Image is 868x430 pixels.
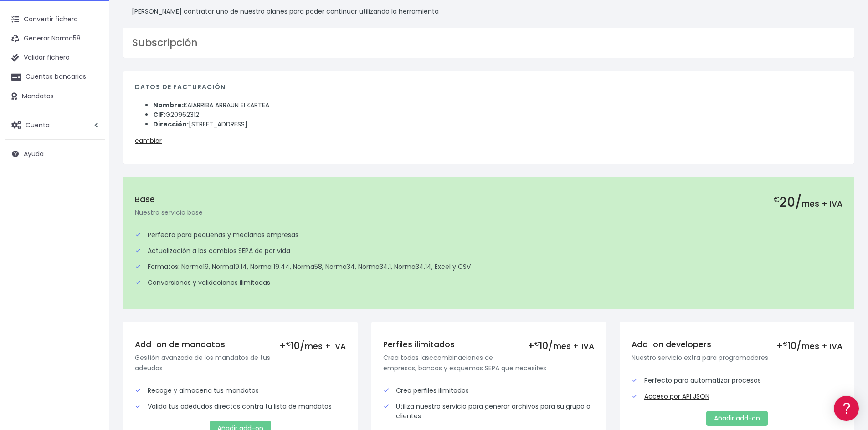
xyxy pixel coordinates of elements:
[383,386,594,395] div: Crea perfiles ilimitados
[286,340,291,348] small: €
[773,195,842,210] h2: 20/
[5,87,105,106] a: Mandatos
[632,340,842,349] h5: Add-on developers
[305,341,346,352] span: mes + IVA
[135,195,842,204] h5: Base
[135,402,346,411] div: Valida tus adedudos directos contra tu lista de mandatos
[9,157,173,172] a: Perfiles de empresas
[153,101,842,110] li: KAIARRIBA ARRAUN ELKARTEA
[9,218,173,227] div: Programadores
[776,340,842,351] div: + 10/
[801,198,842,209] span: mes + IVA
[153,120,189,129] strong: Dirección:
[123,1,854,21] div: [PERSON_NAME] contratar uno de nuestro planes para poder continuar utilizando la herramienta
[135,83,842,96] h4: Datos de facturación
[153,110,842,120] li: G20962312
[9,115,173,129] a: Formatos
[528,340,594,351] div: + 10/
[5,116,105,135] a: Cuenta
[135,386,346,395] div: Recoge y almacena tus mandatos
[24,149,44,158] span: Ayuda
[553,341,594,352] span: mes + IVA
[135,136,162,145] a: cambiar
[9,143,173,157] a: Videotutoriales
[9,195,173,209] a: General
[125,262,175,271] a: POWERED BY ENCHANT
[153,120,842,129] li: [STREET_ADDRESS]
[135,353,346,373] p: Gestión avanzada de los mandatos de tus adeudos
[9,63,173,72] div: Información general
[5,48,105,67] a: Validar fichero
[5,10,105,29] a: Convertir fichero
[135,230,842,240] div: Perfecto para pequeñas y medianas empresas
[9,233,173,247] a: API
[135,262,842,272] div: Formatos: Norma19, Norma19.14, Norma 19.44, Norma58, Norma34, Norma34.1, Norma34.14, Excel y CSV
[706,411,768,426] a: Añadir add-on
[153,101,184,110] strong: Nombre:
[5,29,105,48] a: Generar Norma58
[9,243,173,259] button: Contáctanos
[26,120,50,129] span: Cuenta
[279,340,346,351] div: + 10/
[153,110,165,119] strong: CIF:
[644,392,709,401] a: Acceso por API JSON
[632,353,842,363] p: Nuestro servicio extra para programadores
[135,340,346,349] h5: Add-on de mandatos
[9,101,173,109] div: Convertir ficheros
[9,77,173,91] a: Información general
[135,278,842,288] div: Conversiones y validaciones ilimitadas
[783,340,787,348] small: €
[632,376,842,385] div: Perfecto para automatizar procesos
[773,194,780,205] small: €
[135,246,842,256] div: Actualización a los cambios SEPA de por vida
[383,402,594,421] div: Utiliza nuestro servicio para generar archivos para su grupo o clientes
[383,353,594,373] p: Crea todas lasccombinaciones de empresas, bancos y esquemas SEPA que necesites
[132,37,845,49] h3: Subscripción
[534,340,539,348] small: €
[383,340,594,349] h5: Perfiles ilimitados
[135,207,842,218] p: Nuestro servicio base
[801,341,842,352] span: mes + IVA
[5,144,105,163] a: Ayuda
[9,181,173,189] div: Facturación
[5,67,105,86] a: Cuentas bancarias
[9,129,173,143] a: Problemas habituales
